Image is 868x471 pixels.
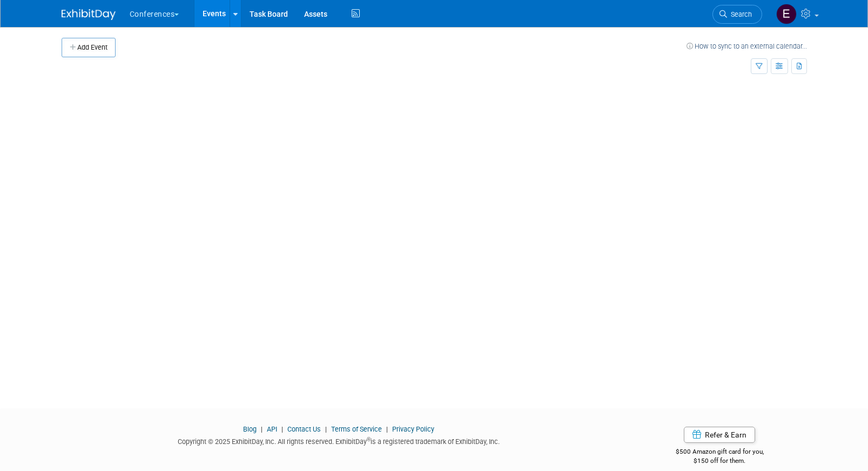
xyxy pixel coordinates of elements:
[62,38,116,57] button: Add Event
[684,427,755,443] a: Refer & Earn
[727,10,752,18] span: Search
[367,436,371,442] sup: ®
[331,425,382,433] a: Terms of Service
[383,425,391,433] span: |
[633,440,807,465] div: $500 Amazon gift card for you,
[62,9,116,20] img: ExhibitDay
[392,425,434,433] a: Privacy Policy
[62,434,617,447] div: Copyright © 2025 ExhibitDay, Inc. All rights reserved. ExhibitDay is a registered trademark of Ex...
[258,425,265,433] span: |
[287,425,321,433] a: Contact Us
[267,425,277,433] a: API
[243,425,257,433] a: Blog
[776,4,797,24] img: Erin Anderson
[687,42,807,50] a: How to sync to an external calendar...
[712,5,762,24] a: Search
[633,456,807,466] div: $150 off for them.
[279,425,286,433] span: |
[322,425,329,433] span: |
